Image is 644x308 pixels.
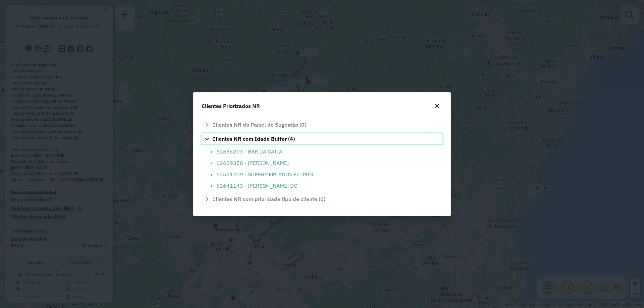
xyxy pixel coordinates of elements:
span: Clientes NR com Idade Buffer (4) [212,136,295,141]
li: 62629358 - [PERSON_NAME] [216,159,438,167]
li: 62636203 - BAR DA CATIA [216,147,438,156]
span: Clientes Priorizados NR [202,102,260,110]
li: 62641143 - [PERSON_NAME] DO [216,182,438,190]
li: 62651209 - SUPERMERCADOS FLUMIN [216,170,438,178]
a: Clientes NR com Idade Buffer (4) [202,133,442,144]
a: 62629358 - [PERSON_NAME] [202,159,442,168]
a: 62651209 - SUPERMERCADOS FLUMIN [202,170,442,180]
div: Clientes NR com Idade Buffer (4) [202,145,442,191]
a: 62636203 - BAR DA CATIA [202,147,442,157]
a: 62641143 - [PERSON_NAME] DO [202,182,442,191]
